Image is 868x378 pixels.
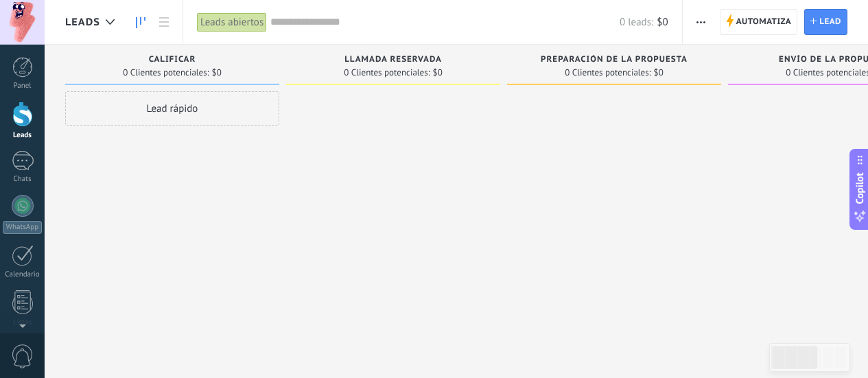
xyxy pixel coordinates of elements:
[853,172,867,204] span: Copilot
[657,16,668,29] span: $0
[620,16,653,29] span: 0 leads:
[344,69,430,77] span: 0 Clientes potenciales:
[3,270,43,279] div: Calendario
[152,9,176,36] a: Lista
[212,69,222,77] span: $0
[819,10,841,34] span: Lead
[149,55,196,64] span: Calificar
[3,221,42,234] div: WhatsApp
[129,9,152,36] a: Leads
[123,69,209,77] span: 0 Clientes potenciales:
[3,131,43,140] div: Leads
[72,55,272,67] div: Calificar
[654,69,664,77] span: $0
[804,9,847,35] a: Lead
[3,82,43,91] div: Panel
[65,16,100,29] span: Leads
[3,175,43,184] div: Chats
[691,9,711,35] button: Más
[433,69,443,77] span: $0
[541,55,688,64] span: Preparación de la propuesta
[565,69,650,77] span: 0 Clientes potenciales:
[293,55,493,67] div: Llamada reservada
[720,9,798,35] a: Automatiza
[736,10,792,34] span: Automatiza
[197,12,267,32] div: Leads abiertos
[514,55,714,67] div: Preparación de la propuesta
[65,91,279,126] div: Lead rápido
[344,55,442,64] span: Llamada reservada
